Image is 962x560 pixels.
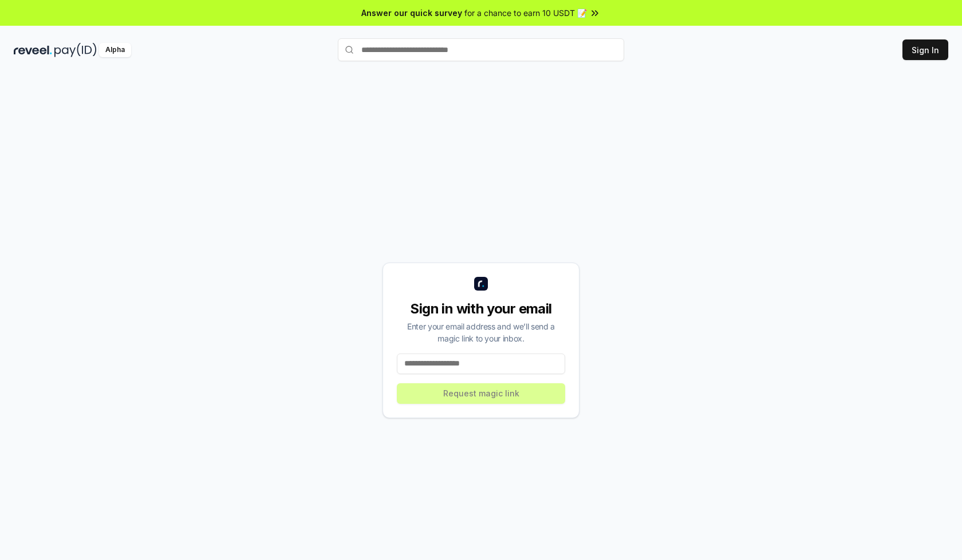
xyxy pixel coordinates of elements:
[99,43,131,57] div: Alpha
[474,277,488,291] img: logo_small
[14,43,52,57] img: reveel_dark
[361,7,462,19] span: Answer our quick survey
[464,7,587,19] span: for a chance to earn 10 USDT 📝
[397,320,565,344] div: Enter your email address and we’ll send a magic link to your inbox.
[397,300,565,318] div: Sign in with your email
[902,39,948,60] button: Sign In
[54,43,97,57] img: pay_id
